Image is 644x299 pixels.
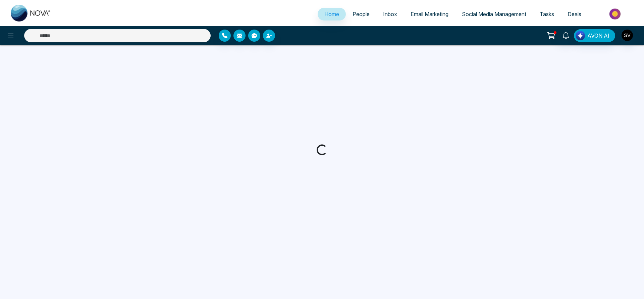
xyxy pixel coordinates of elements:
span: Deals [568,11,581,17]
a: Tasks [533,8,561,20]
img: Lead Flow [576,31,585,40]
a: Email Marketing [404,8,455,20]
span: Social Media Management [462,11,526,17]
a: Inbox [376,8,404,20]
span: Email Marketing [411,11,448,17]
img: Nova CRM Logo [11,5,51,22]
span: People [353,11,370,17]
span: AVON AI [587,32,609,40]
a: Social Media Management [455,8,533,20]
img: Market-place.gif [591,6,640,22]
button: AVON AI [574,29,615,42]
span: Home [324,11,339,17]
a: Home [318,8,346,20]
a: People [346,8,376,20]
span: Inbox [383,11,397,17]
img: User Avatar [622,30,633,41]
span: Tasks [540,11,554,17]
a: Deals [561,8,588,20]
